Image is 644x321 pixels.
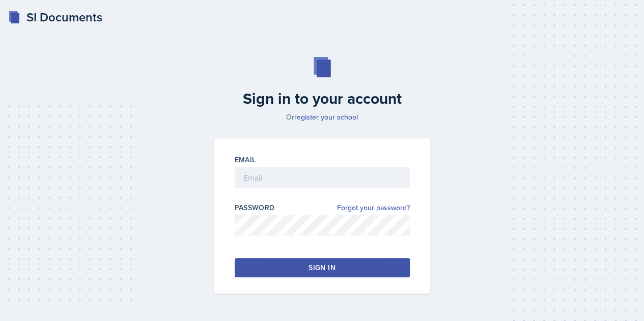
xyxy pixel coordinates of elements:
[337,202,410,213] a: Forgot your password?
[8,8,102,26] a: SI Documents
[235,155,256,165] label: Email
[309,262,335,273] div: Sign in
[235,202,275,213] label: Password
[235,167,410,188] input: Email
[235,258,410,277] button: Sign in
[294,112,358,122] a: register your school
[208,90,436,108] h2: Sign in to your account
[208,112,436,122] p: Or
